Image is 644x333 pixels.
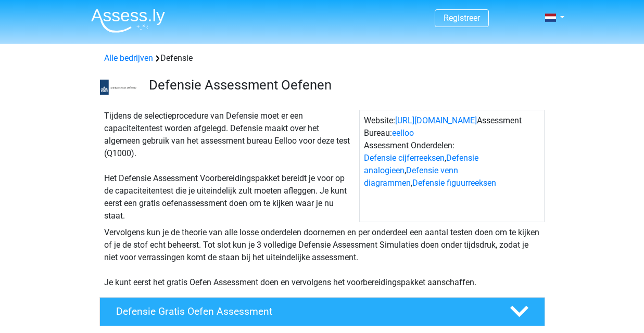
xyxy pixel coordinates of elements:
[395,116,477,125] a: [URL][DOMAIN_NAME]
[91,8,165,33] img: Assessly
[364,153,445,163] a: Defensie cijferreeksen
[100,52,545,65] div: Defensie
[104,53,153,63] a: Alle bedrijven
[95,297,549,326] a: Defensie Gratis Oefen Assessment
[412,178,496,188] a: Defensie figuurreeksen
[364,165,458,188] a: Defensie venn diagrammen
[116,305,493,317] h4: Defensie Gratis Oefen Assessment
[359,110,545,222] div: Website: Assessment Bureau: Assessment Onderdelen: , , ,
[149,77,537,93] h3: Defensie Assessment Oefenen
[100,110,359,222] div: Tijdens de selectieprocedure van Defensie moet er een capaciteitentest worden afgelegd. Defensie ...
[100,226,545,289] div: Vervolgens kun je de theorie van alle losse onderdelen doornemen en per onderdeel een aantal test...
[364,153,478,175] a: Defensie analogieen
[392,128,414,138] a: eelloo
[444,13,480,23] a: Registreer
